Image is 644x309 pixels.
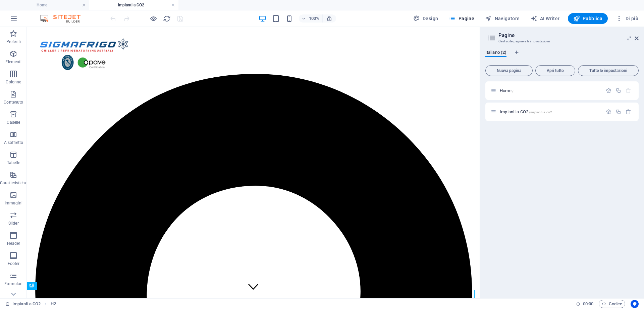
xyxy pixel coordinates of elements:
button: Usercentrics [631,300,639,308]
button: Apri tutto [535,65,575,76]
span: Italiano (2) [485,48,506,58]
p: Elementi [5,59,21,65]
span: 00 00 [583,300,593,308]
span: /impianti-a-co2 [529,110,552,114]
h6: Tempo sessione [576,300,594,308]
img: Editor Logo [39,14,89,23]
p: Immagini [5,200,22,206]
span: AI Writer [531,15,560,22]
span: / [512,89,514,93]
p: Contenuto [4,100,23,105]
div: La pagina iniziale non può essere eliminata [626,88,631,93]
p: Slider [8,221,19,226]
div: Impianti a CO2/impianti-a-co2 [498,110,602,114]
button: AI Writer [528,13,562,24]
button: Design [411,13,441,24]
button: Di più [613,13,641,24]
h4: Impianti a CO2 [89,1,178,9]
div: Home/ [498,88,602,93]
p: Tabelle [7,160,20,165]
span: Navigatore [485,15,520,22]
span: Pagine [449,15,474,22]
button: Pubblica [568,13,608,24]
a: Fai clic per annullare la selezione. Doppio clic per aprire le pagine [5,300,41,308]
p: Caselle [7,120,20,125]
span: Fai clic per aprire la pagina [500,88,514,93]
i: Quando ridimensioni, regola automaticamente il livello di zoom in modo che corrisponda al disposi... [326,15,332,22]
span: : [588,301,589,306]
button: Clicca qui per lasciare la modalità di anteprima e continuare la modifica [149,14,157,23]
div: Rimuovi [626,109,631,115]
div: Duplicato [615,88,621,93]
button: Nuova pagina [485,65,533,76]
div: Schede lingua [485,50,639,63]
button: Navigatore [482,13,522,24]
div: Impostazioni [606,109,611,115]
button: Codice [599,300,625,308]
span: Pubblica [573,15,603,22]
p: Preferiti [6,39,21,44]
button: reload [163,14,171,23]
span: Apri tutto [538,69,572,73]
button: Pagine [446,13,477,24]
p: A soffietto [4,140,23,145]
button: Tutte le impostazioni [578,65,639,76]
p: Colonne [6,79,21,85]
div: Design (Ctrl+Alt+Y) [411,13,441,24]
span: Fai clic per aprire la pagina [500,109,552,114]
h3: Gestsci le pagine e le impostazioni [498,38,625,44]
h2: Pagine [498,32,639,38]
span: Tutte le impostazioni [581,69,636,73]
button: 100% [299,14,323,23]
span: Design [413,15,438,22]
p: Footer [8,261,20,266]
span: Di più [616,15,638,22]
span: Fai clic per selezionare. Doppio clic per modificare [51,300,56,308]
p: Formulari [4,281,22,286]
div: Impostazioni [606,88,611,93]
p: Header [7,241,20,246]
div: Duplicato [615,109,621,115]
span: Codice [602,300,622,308]
span: Nuova pagina [488,69,530,73]
nav: breadcrumb [51,300,56,308]
i: Ricarica la pagina [163,15,171,23]
h6: 100% [309,14,320,23]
